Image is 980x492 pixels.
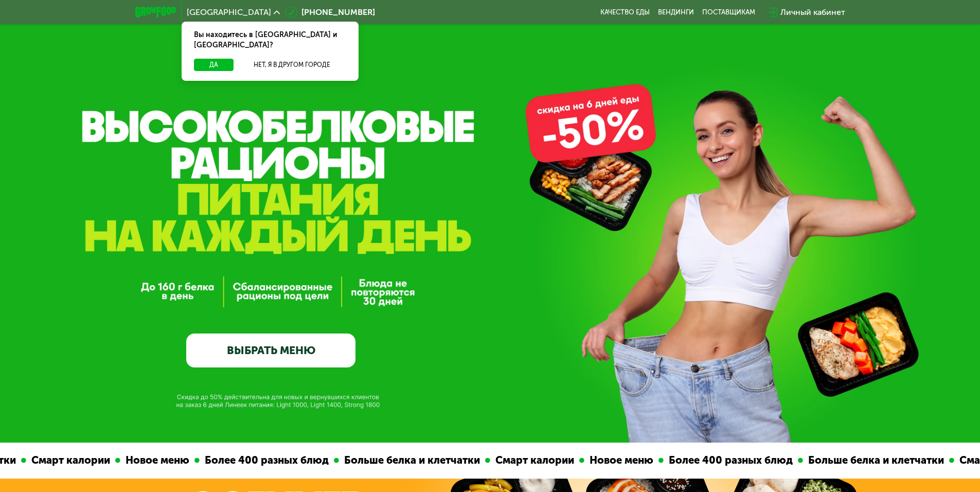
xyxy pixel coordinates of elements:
[338,452,485,468] div: Больше белка и клетчатки
[194,59,234,71] button: Да
[663,452,797,468] div: Более 400 разных блюд
[26,452,115,468] div: Смарт калории
[658,8,694,16] a: Вендинги
[780,6,845,19] div: Личный кабинет
[182,22,359,59] div: Вы находитесь в [GEOGRAPHIC_DATA] и [GEOGRAPHIC_DATA]?
[187,8,271,16] span: [GEOGRAPHIC_DATA]
[490,452,579,468] div: Смарт калории
[238,59,346,71] button: Нет, я в другом городе
[199,452,333,468] div: Более 400 разных блюд
[600,8,650,16] a: Качество еды
[584,452,658,468] div: Новое меню
[186,333,355,367] a: ВЫБРАТЬ МЕНЮ
[803,452,949,468] div: Больше белка и клетчатки
[285,6,375,19] a: [PHONE_NUMBER]
[702,8,755,16] div: поставщикам
[120,452,194,468] div: Новое меню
